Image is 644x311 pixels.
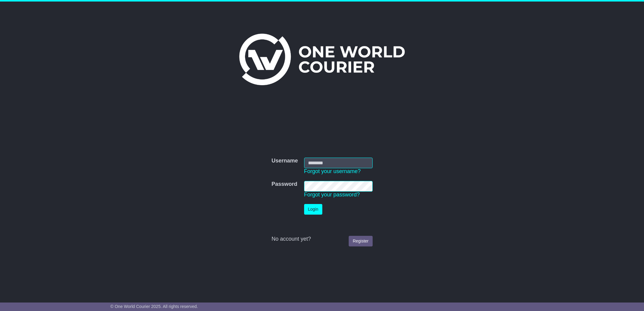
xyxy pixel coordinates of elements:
[349,236,372,246] a: Register
[271,181,297,188] label: Password
[304,168,361,174] a: Forgot your username?
[304,204,322,215] button: Login
[271,158,298,164] label: Username
[271,236,372,242] div: No account yet?
[304,192,360,198] a: Forgot your password?
[110,304,198,309] span: © One World Courier 2025. All rights reserved.
[239,34,405,85] img: One World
